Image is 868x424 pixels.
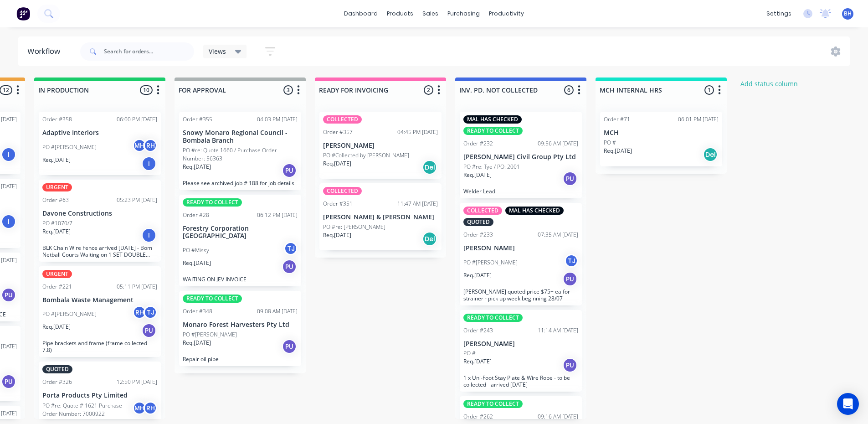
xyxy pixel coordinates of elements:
p: 1 x Uni-Foot Stay Plate & Wire Rope - to be collected - arrived [DATE] [463,374,578,388]
p: PO #Missy [183,246,209,254]
p: Snowy Monaro Regional Council - Bombala Branch [183,129,298,145]
div: PU [1,374,16,389]
div: Order #232 [463,140,493,148]
div: 04:03 PM [DATE] [257,115,298,124]
p: [PERSON_NAME] [323,142,438,150]
div: RH [144,139,157,152]
div: products [382,7,418,21]
div: URGENTOrder #22105:11 PM [DATE]Bombala Waste ManagementPO #[PERSON_NAME]RHTJReq.[DATE]PUPipe brac... [39,266,161,357]
div: READY TO COLLECTOrder #34809:08 AM [DATE]Monaro Forest Harvesters Pty LtdPO #[PERSON_NAME]Req.[DA... [179,291,301,366]
p: Davone Constructions [42,210,157,217]
div: READY TO COLLECT [463,127,523,135]
p: PO #re: Quote # 1621 Purchase Order Number: 7000922 [42,402,133,418]
div: Order #243 [463,326,493,335]
div: settings [762,7,796,21]
div: Order #326 [42,378,72,386]
div: COLLECTED [463,207,502,215]
div: RH [133,305,146,319]
p: Bombala Waste Management [42,296,157,304]
div: Order #355 [183,115,212,124]
div: Del [703,147,718,162]
span: Views [209,47,226,56]
div: MH [133,139,146,152]
p: Req. [DATE] [323,231,351,239]
div: 09:16 AM [DATE] [538,413,578,421]
p: [PERSON_NAME] quoted price $75+ ea for strainer - pick up week beginning 28/07 [463,288,578,302]
p: PO #[PERSON_NAME] [463,259,518,267]
div: 12:50 PM [DATE] [117,378,157,386]
div: 09:56 AM [DATE] [538,140,578,148]
div: Del [422,160,437,175]
div: Open Intercom Messenger [837,393,859,415]
div: sales [418,7,443,21]
div: I [1,147,16,162]
div: READY TO COLLECT [463,400,523,408]
div: Order #351 [323,200,353,208]
div: 05:11 PM [DATE] [117,283,157,291]
div: Order #357 [323,128,353,136]
div: TJ [144,305,157,319]
p: [PERSON_NAME] [463,340,578,348]
div: MH [133,401,146,415]
div: READY TO COLLECTOrder #24311:14 AM [DATE][PERSON_NAME]PO #Req.[DATE]PU1 x Uni-Foot Stay Plate & W... [460,310,582,392]
span: BH [844,10,852,18]
p: MCH [604,129,719,137]
p: Req. [DATE] [183,259,211,267]
div: 06:12 PM [DATE] [257,211,298,219]
p: Req. [DATE] [42,156,71,164]
p: PO #re: Tye / PO: 2001 [463,163,520,171]
p: PO #[PERSON_NAME] [42,143,97,151]
p: Req. [DATE] [323,160,351,168]
div: 11:47 AM [DATE] [397,200,438,208]
p: Req. [DATE] [42,323,71,331]
div: purchasing [443,7,484,21]
div: Order #233 [463,231,493,239]
p: Forestry Corporation [GEOGRAPHIC_DATA] [183,225,298,240]
div: URGENT [42,270,72,278]
p: PO #[PERSON_NAME] [183,331,237,339]
p: PO #re: [PERSON_NAME] [323,223,385,231]
div: MAL HAS CHECKEDREADY TO COLLECTOrder #23209:56 AM [DATE][PERSON_NAME] Civil Group Pty LtdPO #re: ... [460,112,582,198]
p: PO # [463,349,476,357]
p: [PERSON_NAME] & [PERSON_NAME] [323,213,438,221]
div: PU [282,259,297,274]
div: COLLECTED [323,115,362,124]
div: 05:23 PM [DATE] [117,196,157,204]
p: Req. [DATE] [183,163,211,171]
div: PU [142,323,156,338]
p: [PERSON_NAME] Civil Group Pty Ltd [463,153,578,161]
button: Add status column [736,78,803,90]
div: Order #7106:01 PM [DATE]MCHPO #Req.[DATE]Del [600,112,722,166]
div: READY TO COLLECT [183,198,242,207]
div: COLLECTEDOrder #35704:45 PM [DATE][PERSON_NAME]PO #Collected by [PERSON_NAME]Req.[DATE]Del [319,112,442,179]
p: Porta Products Pty Limited [42,392,157,399]
div: productivity [484,7,529,21]
p: WAITING ON JEV INVOICE [183,276,298,283]
div: 06:01 PM [DATE] [678,115,719,124]
p: Req. [DATE] [463,357,492,366]
div: PU [563,358,577,372]
div: Order #262 [463,413,493,421]
p: Welder Lead [463,188,578,195]
div: 11:14 AM [DATE] [538,326,578,335]
img: Factory [16,7,30,21]
p: Req. [DATE] [463,171,492,179]
div: PU [1,288,16,302]
p: PO #1070/7 [42,219,72,228]
div: I [1,214,16,229]
div: QUOTED [42,365,72,373]
div: TJ [565,254,578,268]
div: Order #71 [604,115,630,124]
p: [PERSON_NAME] [463,244,578,252]
div: COLLECTED [323,187,362,195]
p: Please see archived job # 188 for job details [183,180,298,186]
div: RH [144,401,157,415]
p: Monaro Forest Harvesters Pty Ltd [183,321,298,329]
div: URGENTOrder #6305:23 PM [DATE]Davone ConstructionsPO #1070/7Req.[DATE]IBLK Chain Wire Fence arriv... [39,180,161,262]
div: Order #35504:03 PM [DATE]Snowy Monaro Regional Council - Bombala BranchPO #re: Quote 1660 / Purch... [179,112,301,190]
div: Order #28 [183,211,209,219]
a: dashboard [339,7,382,21]
div: Order #348 [183,307,212,315]
p: Req. [DATE] [42,228,71,236]
p: Repair oil pipe [183,356,298,362]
